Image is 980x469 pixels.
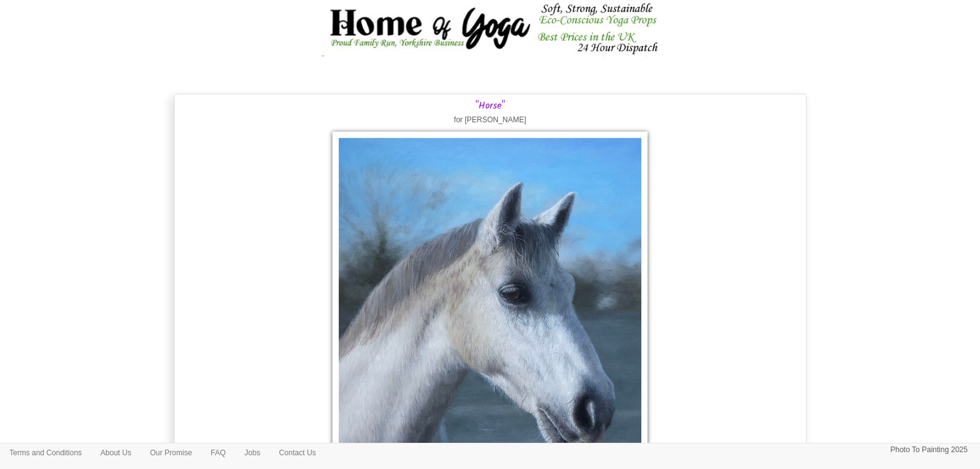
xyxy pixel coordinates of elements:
[201,443,235,462] a: FAQ
[890,443,968,457] p: Photo To Painting 2025
[235,443,269,462] a: Jobs
[91,443,140,462] a: About Us
[269,443,325,462] a: Contact Us
[178,100,803,112] h3: "Horse"
[140,443,201,462] a: Our Promise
